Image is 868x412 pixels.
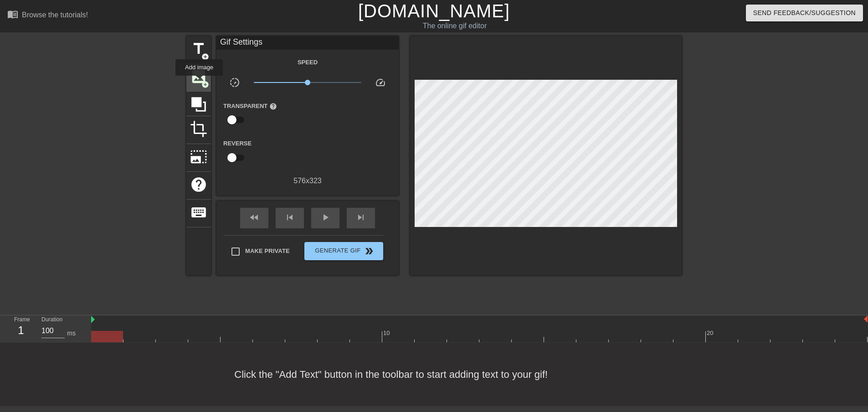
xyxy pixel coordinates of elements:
button: Generate Gif [304,242,383,260]
button: Send Feedback/Suggestion [746,5,863,21]
label: Transparent [223,102,277,111]
span: slow_motion_video [229,77,240,88]
div: Gif Settings [216,36,399,50]
div: 576 x 323 [216,175,399,186]
span: play_arrow [320,212,331,223]
span: help [269,103,277,110]
span: add_circle [201,81,209,88]
a: [DOMAIN_NAME] [358,1,510,21]
label: Duration [41,317,62,323]
span: help [190,176,207,193]
span: fast_rewind [249,212,260,223]
span: double_arrow [364,246,375,257]
span: speed [375,77,386,88]
div: ms [67,329,76,338]
span: skip_next [355,212,366,223]
span: Make Private [245,247,290,256]
div: 1 [14,322,28,339]
span: skip_previous [284,212,295,223]
span: photo_size_select_large [190,148,207,165]
span: Send Feedback/Suggestion [753,7,856,19]
div: 20 [707,329,715,338]
span: add_circle [201,53,209,61]
label: Speed [298,58,318,67]
label: Reverse [223,139,252,148]
div: Frame [7,315,35,342]
span: Generate Gif [308,246,380,257]
a: Browse the tutorials! [7,9,88,23]
span: menu_book [7,9,18,20]
div: The online gif editor [294,21,616,31]
img: bound-end.png [864,315,868,323]
div: 10 [383,329,391,338]
div: Browse the tutorials! [22,11,88,19]
span: title [190,40,207,57]
span: keyboard [190,204,207,221]
span: crop [190,120,207,138]
span: image [190,68,207,85]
